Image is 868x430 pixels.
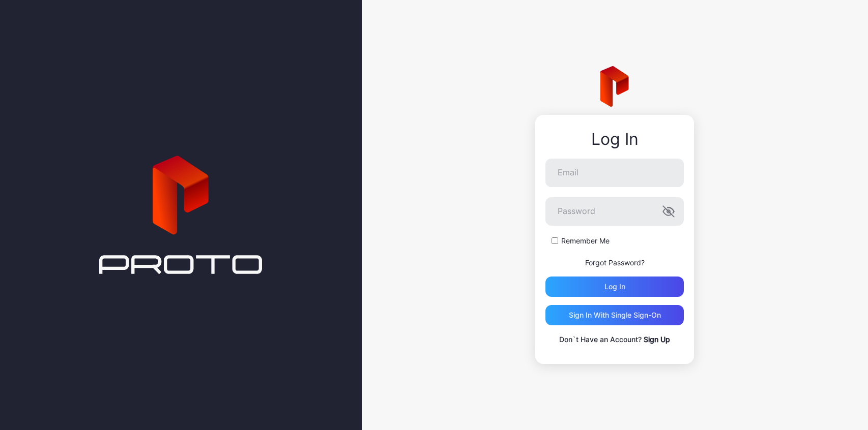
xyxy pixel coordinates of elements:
div: Log in [604,283,625,291]
div: Log In [545,130,684,148]
button: Password [662,205,675,218]
label: Remember Me [561,236,610,246]
a: Sign Up [644,335,670,344]
button: Sign in With Single Sign-On [545,305,684,325]
input: Email [545,159,684,187]
input: Password [545,197,684,226]
p: Don`t Have an Account? [545,333,684,346]
button: Log in [545,277,684,297]
a: Forgot Password? [585,258,645,267]
div: Sign in With Single Sign-On [569,311,661,319]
